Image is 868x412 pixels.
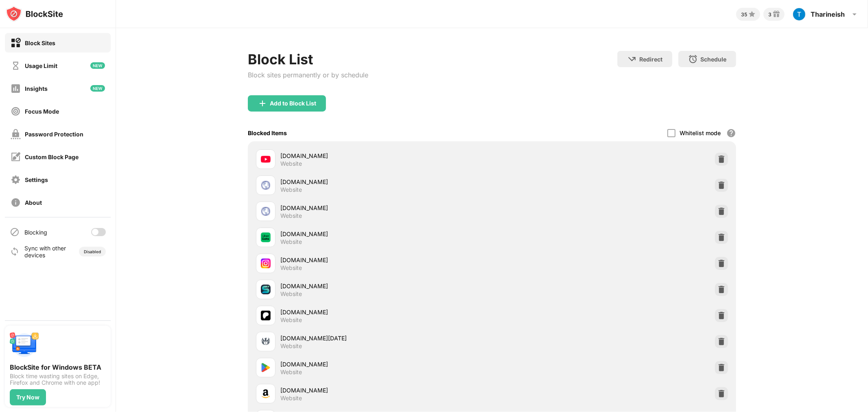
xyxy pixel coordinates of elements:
[261,363,271,373] img: favicons
[280,256,492,264] div: [DOMAIN_NAME]
[280,151,492,160] div: [DOMAIN_NAME]
[90,85,105,92] img: new-icon.svg
[11,61,21,71] img: time-usage-off.svg
[280,316,302,324] div: Website
[261,337,271,346] img: favicons
[811,10,845,18] div: Tharineish
[261,311,271,320] img: favicons
[248,51,368,68] div: Block List
[261,180,271,190] img: favicons
[280,334,492,342] div: [DOMAIN_NAME][DATE]
[16,394,39,401] div: Try Now
[248,129,287,136] div: Blocked Items
[25,199,42,206] div: About
[280,368,302,376] div: Website
[25,108,59,115] div: Focus Mode
[261,232,271,242] img: favicons
[11,106,21,116] img: focus-off.svg
[280,386,492,394] div: [DOMAIN_NAME]
[11,152,21,162] img: customize-block-page-off.svg
[10,363,106,371] div: BlockSite for Windows BETA
[793,8,806,21] img: ACg8ocLM5x3z679AEdzKTZi5VIaNHH_8trDu50p0vYO8fz6esl9HVg=s96-c
[25,39,55,46] div: Block Sites
[280,342,302,350] div: Website
[24,245,66,259] div: Sync with other devices
[261,389,271,399] img: favicons
[10,227,20,237] img: blocking-icon.svg
[84,249,101,254] div: Disabled
[280,264,302,272] div: Website
[261,259,271,268] img: favicons
[25,176,48,183] div: Settings
[24,229,47,236] div: Blocking
[280,290,302,298] div: Website
[280,204,492,212] div: [DOMAIN_NAME]
[280,394,302,402] div: Website
[261,206,271,216] img: favicons
[248,71,368,79] div: Block sites permanently or by schedule
[11,83,21,94] img: insights-off.svg
[280,186,302,193] div: Website
[280,308,492,316] div: [DOMAIN_NAME]
[772,9,781,19] img: reward-small.svg
[25,62,57,69] div: Usage Limit
[700,56,726,63] div: Schedule
[10,247,20,256] img: sync-icon.svg
[768,11,772,18] div: 3
[280,178,492,186] div: [DOMAIN_NAME]
[25,131,83,138] div: Password Protection
[11,197,21,208] img: about-off.svg
[280,160,302,167] div: Website
[270,100,316,107] div: Add to Block List
[280,360,492,368] div: [DOMAIN_NAME]
[280,282,492,290] div: [DOMAIN_NAME]
[261,285,271,294] img: favicons
[25,153,79,160] div: Custom Block Page
[280,230,492,238] div: [DOMAIN_NAME]
[10,331,39,360] img: push-desktop.svg
[90,62,105,69] img: new-icon.svg
[747,9,757,19] img: points-small.svg
[11,175,21,185] img: settings-off.svg
[639,56,662,63] div: Redirect
[680,129,721,136] div: Whitelist mode
[741,11,747,18] div: 35
[10,373,106,386] div: Block time wasting sites on Edge, Firefox and Chrome with one app!
[6,6,63,22] img: logo-blocksite.svg
[280,212,302,219] div: Website
[11,38,21,48] img: block-on.svg
[25,85,48,92] div: Insights
[280,238,302,245] div: Website
[261,154,271,164] img: favicons
[11,129,21,139] img: password-protection-off.svg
